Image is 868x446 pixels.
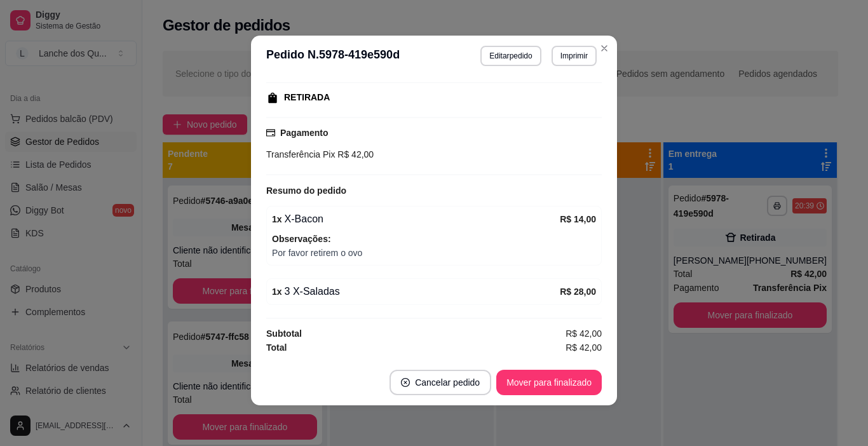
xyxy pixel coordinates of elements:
span: R$ 42,00 [566,341,602,355]
strong: Resumo do pedido [266,186,346,196]
button: Editarpedido [480,46,541,66]
strong: R$ 14,00 [560,214,596,224]
span: R$ 42,00 [566,327,602,341]
strong: Subtotal [266,328,302,339]
span: close-circle [401,378,410,387]
strong: Observações: [272,234,331,244]
button: close-circleCancelar pedido [390,370,491,395]
div: X-Bacon [272,212,560,227]
span: Transferência Pix [266,149,335,159]
h3: Pedido N. 5978-419e590d [266,46,400,66]
span: Por favor retirem o ovo [272,246,596,260]
div: RETIRADA [284,91,330,104]
strong: 1 x [272,287,282,297]
button: Close [594,38,614,58]
strong: Pagamento [280,128,328,138]
button: Imprimir [552,46,597,66]
div: 3 X-Saladas [272,284,560,299]
strong: Total [266,342,287,353]
span: credit-card [266,128,275,137]
strong: 1 x [272,214,282,224]
button: Mover para finalizado [496,370,602,395]
span: R$ 42,00 [335,149,374,159]
strong: R$ 28,00 [560,287,596,297]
